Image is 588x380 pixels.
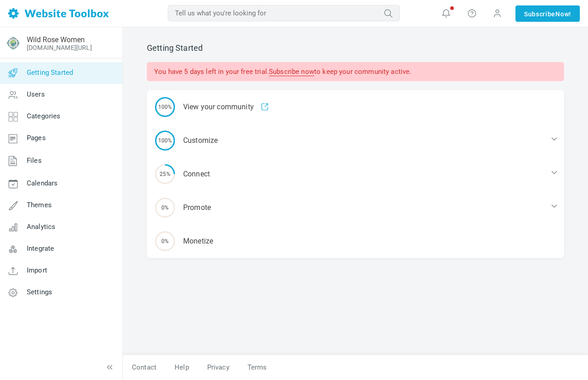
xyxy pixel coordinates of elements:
[155,131,175,151] span: 100%
[27,266,47,274] span: Import
[123,360,165,375] a: Contact
[165,360,198,375] a: Help
[147,124,564,157] div: Customize
[6,36,20,50] img: favicon.ico
[155,231,175,251] span: 0%
[27,134,46,142] span: Pages
[27,179,58,187] span: Calendars
[555,9,571,19] span: Now!
[27,68,73,77] span: Getting Started
[147,90,564,124] a: 100% View your community
[27,112,61,120] span: Categories
[27,201,52,209] span: Themes
[198,360,238,375] a: Privacy
[155,198,175,218] span: 0%
[27,244,54,253] span: Integrate
[27,90,45,98] span: Users
[147,157,564,191] div: Connect
[147,62,564,81] div: You have 5 days left in your free trial. to keep your community active.
[155,164,175,184] span: 25%
[147,224,564,258] a: 0% Monetize
[27,223,55,231] span: Analytics
[147,224,564,258] div: Monetize
[27,44,92,51] a: [DOMAIN_NAME][URL]
[147,90,564,124] div: View your community
[27,288,52,296] span: Settings
[27,156,42,165] span: Files
[238,360,276,375] a: Terms
[269,68,314,76] a: Subscribe now
[168,5,400,21] input: Tell us what you're looking for
[155,97,175,117] span: 100%
[147,43,564,53] h2: Getting Started
[147,191,564,224] div: Promote
[515,5,580,22] a: SubscribeNow!
[27,35,85,44] a: Wild Rose Women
